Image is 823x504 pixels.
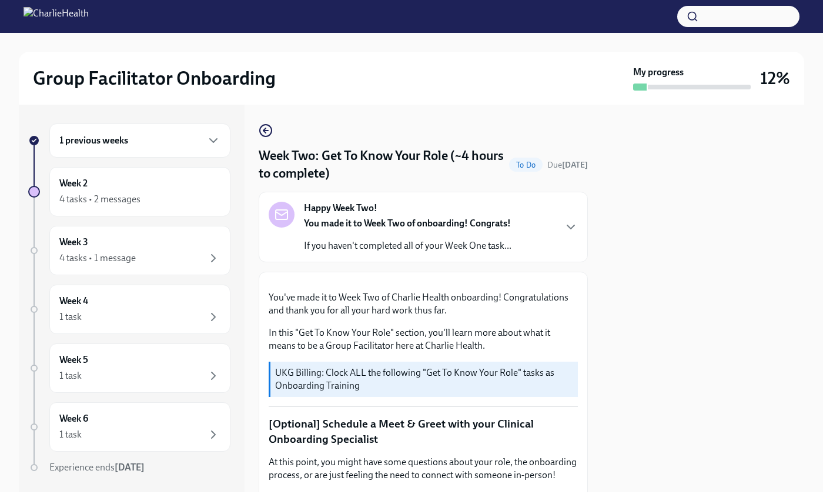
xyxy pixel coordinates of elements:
strong: Happy Week Two! [304,202,377,215]
p: At this point, you might have some questions about your role, the onboarding process, or are just... [269,456,578,482]
div: 4 tasks • 1 message [59,252,136,265]
div: 1 previous weeks [49,124,230,158]
span: To Do [509,161,543,169]
h3: 12% [760,68,790,89]
p: If you haven't completed all of your Week One task... [304,239,511,252]
h2: Group Facilitator Onboarding [33,66,276,90]
a: Week 51 task [28,343,230,393]
h6: Week 4 [59,295,88,308]
a: Week 41 task [28,285,230,334]
span: September 22nd, 2025 08:00 [547,159,588,171]
h6: Week 2 [59,177,88,190]
strong: [DATE] [115,462,145,473]
span: Due [547,160,588,170]
div: 1 task [59,369,82,382]
a: Week 34 tasks • 1 message [28,226,230,275]
div: 1 task [59,428,82,441]
a: Week 61 task [28,402,230,452]
div: 4 tasks • 2 messages [59,193,140,206]
p: [Optional] Schedule a Meet & Greet with your Clinical Onboarding Specialist [269,416,578,446]
h6: Week 3 [59,236,88,249]
h6: Week 5 [59,353,88,366]
img: CharlieHealth [24,7,89,26]
strong: [DATE] [562,160,588,170]
strong: You made it to Week Two of onboarding! Congrats! [304,218,511,229]
h4: Week Two: Get To Know Your Role (~4 hours to complete) [259,147,504,182]
h6: 1 previous weeks [59,134,128,147]
p: In this "Get To Know Your Role" section, you'll learn more about what it means to be a Group Faci... [269,326,578,352]
a: Week 24 tasks • 2 messages [28,167,230,216]
p: You've made it to Week Two of Charlie Health onboarding! Congratulations and thank you for all yo... [269,291,578,317]
span: Experience ends [49,462,145,473]
h6: Week 6 [59,412,88,425]
div: 1 task [59,311,82,323]
p: UKG Billing: Clock ALL the following "Get To Know Your Role" tasks as Onboarding Training [275,366,573,392]
strong: My progress [633,66,684,79]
